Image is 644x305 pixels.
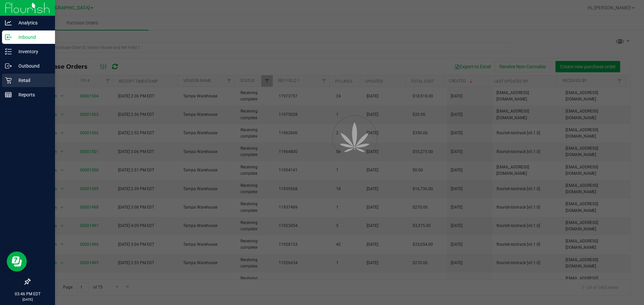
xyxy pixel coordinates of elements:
[3,291,52,297] p: 03:46 PM EDT
[5,77,12,84] inline-svg: Retail
[12,62,52,70] p: Outbound
[12,91,52,99] p: Reports
[5,48,12,55] inline-svg: Inventory
[12,76,52,84] p: Retail
[12,19,52,27] p: Analytics
[5,34,12,41] inline-svg: Inbound
[12,48,52,56] p: Inventory
[5,91,12,98] inline-svg: Reports
[12,33,52,41] p: Inbound
[7,251,27,272] iframe: Resource center
[3,297,52,302] p: [DATE]
[5,63,12,69] inline-svg: Outbound
[5,19,12,26] inline-svg: Analytics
